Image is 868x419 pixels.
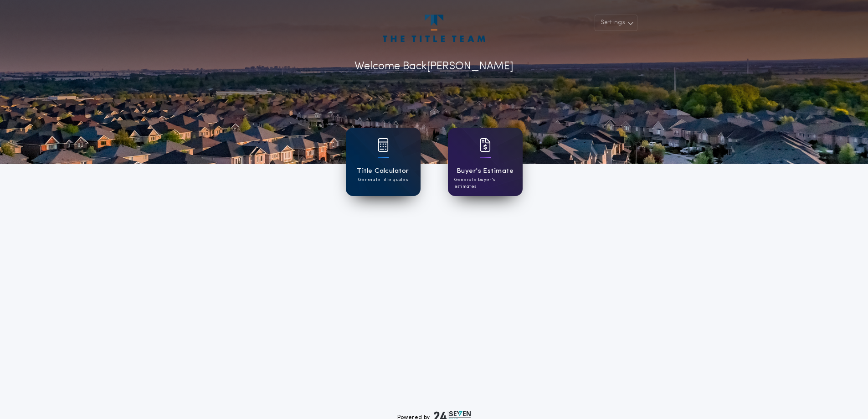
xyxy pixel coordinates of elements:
[346,128,421,196] a: card iconTitle CalculatorGenerate title quotes
[454,176,516,190] p: Generate buyer's estimates
[457,166,514,176] h1: Buyer's Estimate
[357,166,409,176] h1: Title Calculator
[383,15,485,42] img: account-logo
[354,58,514,75] p: Welcome Back [PERSON_NAME]
[448,128,523,196] a: card iconBuyer's EstimateGenerate buyer's estimates
[378,138,389,152] img: card icon
[480,138,491,152] img: card icon
[358,176,408,183] p: Generate title quotes
[595,15,637,31] button: Settings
